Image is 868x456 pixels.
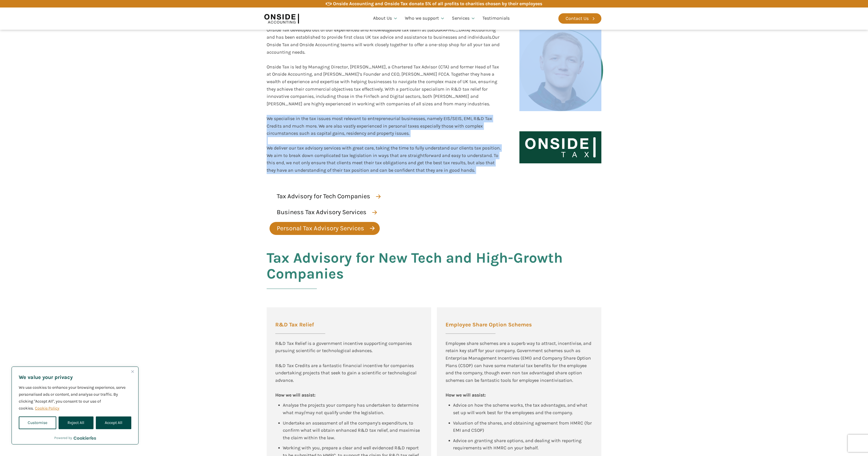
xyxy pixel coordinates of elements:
div: Contact Us [566,15,589,22]
a: Who we support [401,9,448,28]
a: Visit CookieYes website [74,436,96,440]
div: We value your privacy [12,367,139,444]
div: Onside Tax is led by Managing Director, [PERSON_NAME], a Chartered Tax Advisor (CTA) and former H... [267,56,501,174]
div: Tax Advisory for Tech Companies [277,191,370,201]
div: R&D Tax Credits are a fantastic financial incentive for companies undertaking projects that seek ... [275,362,422,384]
span: Employee Share Option Schemes [446,322,532,328]
button: Reject All [59,416,93,429]
b: How we will assist: [275,392,315,398]
span: Advice on how the scheme works, the tax advantages, and what set up will work best for the employ... [453,402,588,415]
a: Contact Us [558,13,601,24]
span: R&D Tax Relief [275,322,325,328]
p: We value your privacy [19,374,131,381]
a: About Us [370,9,401,28]
a: Testimonials [479,9,513,28]
div: Onside Tax developed out of our experienced and knowledgeable tax team at [GEOGRAPHIC_DATA] Accou... [267,26,501,56]
b: How we will assist: [446,392,486,398]
button: Close [129,368,136,375]
span: Undertake an assessment of all the company’s expenditure, to confirm what will obtain enhanced R&... [283,420,421,440]
span: Analyse the projects your company has undertaken to determine what may/may not qualify under the ... [283,402,420,415]
p: We use cookies to enhance your browsing experience, serve personalised ads or content, and analys... [19,384,131,412]
h2: Tax Advisory for New Tech and High-Growth Companies [267,250,601,296]
img: Onside Accounting [264,12,299,25]
button: Customise [19,416,56,429]
span: Valuation of the shares, and obtaining agreement from HMRC (for EMI and CSOP) [453,420,593,433]
div: Powered by [54,435,96,441]
div: Personal Tax Advisory Services [277,223,364,233]
div: R&D Tax Relief is a government incentive supporting companies pursuing scientific or technologica... [275,340,422,354]
span: Advice on granting share options, and dealing with reporting requirements with HMRC on your behalf. [453,438,583,451]
a: Cookie Policy [35,405,60,411]
div: Business Tax Advisory Services [277,207,366,217]
a: Personal Tax Advisory Services [270,222,380,235]
a: Tax Advisory for Tech Companies [270,190,386,203]
button: Accept All [96,416,131,429]
a: Business Tax Advisory Services [270,206,382,219]
img: Close [131,370,134,373]
a: Services [448,9,479,28]
span: Our Onside Tax and Onside Accounting teams will work closely together to offer a one-stop shop fo... [267,34,500,55]
div: Employee share schemes are a superb way to attract, incentivise, and retain key staff for your co... [446,340,593,399]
